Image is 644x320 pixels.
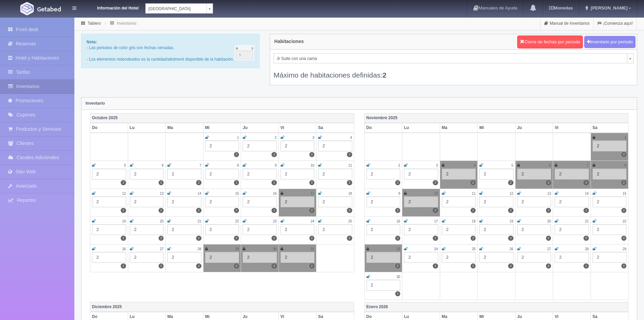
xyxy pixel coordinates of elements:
div: 2 [442,252,476,263]
small: 28 [197,247,201,251]
div: 2 [243,169,277,179]
div: 2 [517,196,551,207]
label: 2 [121,208,126,213]
small: 1 [237,136,239,140]
label: 2 [309,236,314,241]
label: 2 [121,236,126,241]
label: 2 [583,208,589,213]
div: 2 [281,196,315,207]
label: 2 [347,236,352,241]
label: 2 [621,180,626,185]
label: 2 [395,208,400,213]
label: 2 [121,263,126,269]
div: 2 [517,169,551,179]
label: 2 [508,208,513,213]
small: 17 [311,192,314,195]
div: 2 [243,224,277,235]
small: 5 [511,164,514,167]
small: 15 [235,192,239,195]
label: 2 [234,236,239,241]
div: 2 [205,252,239,263]
small: 3 [436,164,438,167]
div: 2 [167,224,201,235]
small: 21 [197,219,201,223]
small: 26 [509,247,513,251]
label: 2 [433,236,438,241]
div: 2 [555,169,589,179]
small: 27 [547,247,551,251]
small: 6 [549,164,551,167]
small: 30 [397,275,400,279]
label: 0 [621,236,626,241]
th: Ma [440,123,478,133]
div: 2 [205,169,239,179]
div: 2 [281,224,315,235]
div: 2 [243,141,277,151]
small: 3 [312,136,314,140]
label: 2 [309,263,314,269]
div: 2 [318,169,352,179]
div: 2 [593,169,627,179]
div: 2 [555,252,589,263]
label: 2 [196,208,201,213]
label: 2 [471,180,476,185]
label: 2 [159,208,164,213]
small: 10 [311,164,314,167]
label: 2 [159,236,164,241]
label: 2 [395,291,400,296]
label: 2 [621,152,626,157]
label: 2 [471,263,476,269]
div: 2 [130,196,164,207]
small: 23 [397,247,400,251]
label: 2 [196,263,201,269]
th: Do [364,123,402,133]
label: 2 [583,263,589,269]
div: 2 [318,196,352,207]
label: 2 [234,263,239,269]
th: Ju [241,123,279,133]
th: Lu [128,123,166,133]
div: - Las periodos de color gris son fechas cerradas. - Los elementos redondeados es la cantidad/allo... [81,34,260,68]
label: 2 [395,180,400,185]
label: 2 [546,208,551,213]
div: 2 [479,252,514,263]
label: 2 [471,208,476,213]
small: 19 [509,219,513,223]
label: 2 [271,208,277,213]
small: 10 [434,192,438,195]
label: 2 [234,152,239,157]
div: 2 [167,169,201,179]
label: 2 [433,180,438,185]
small: 6 [162,164,164,167]
label: 2 [508,236,513,241]
label: 2 [508,263,513,269]
small: 24 [434,247,438,251]
th: Noviembre 2025 [364,113,628,123]
div: 2 [442,169,476,179]
small: 21 [585,219,589,223]
span: [GEOGRAPHIC_DATA] [148,4,204,14]
small: 18 [348,192,352,195]
label: 2 [471,236,476,241]
label: 2 [433,263,438,269]
th: Vi [279,123,316,133]
th: Mi [203,123,241,133]
img: cutoff.png [235,45,255,60]
div: 2 [366,280,401,291]
label: 2 [508,180,513,185]
a: Inventarios [117,21,137,26]
label: 2 [621,208,626,213]
div: 2 [92,224,126,235]
label: 2 [621,263,626,269]
label: 2 [309,152,314,157]
label: 2 [271,263,277,269]
label: 2 [583,180,589,185]
div: 2 [593,224,627,235]
b: 2 [383,71,387,79]
small: 11 [472,192,476,195]
small: 29 [623,247,626,251]
th: Lu [402,123,440,133]
label: 2 [196,236,201,241]
label: 2 [433,208,438,213]
div: 2 [442,196,476,207]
